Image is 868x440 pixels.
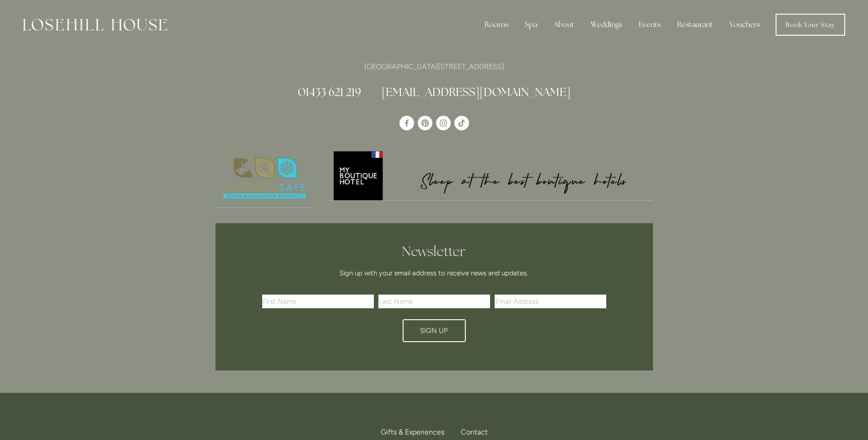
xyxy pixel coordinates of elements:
a: Nature's Safe - Logo [216,150,313,208]
a: 01433 621 219 [298,85,361,99]
div: Rooms [477,16,516,34]
img: My Boutique Hotel - Logo [329,150,653,200]
button: Sign Up [403,319,466,342]
span: Gifts & Experiences [381,428,444,436]
input: Last Name [378,295,490,308]
p: [GEOGRAPHIC_DATA][STREET_ADDRESS] [216,60,653,73]
a: TikTok [454,116,469,130]
span: Sign Up [420,327,448,335]
h2: Newsletter [265,243,603,260]
div: Weddings [583,16,630,34]
a: Pinterest [418,116,432,130]
div: Restaurant [670,16,720,34]
div: Events [631,16,668,34]
a: My Boutique Hotel - Logo [329,150,653,201]
img: Losehill House [23,19,167,31]
div: Spa [518,16,545,34]
a: Vouchers [722,16,767,34]
a: Instagram [436,116,451,130]
a: [EMAIL_ADDRESS][DOMAIN_NAME] [382,85,571,99]
a: Losehill House Hotel & Spa [399,116,414,130]
input: First Name [262,295,374,308]
img: Nature's Safe - Logo [216,150,313,207]
p: Sign up with your email address to receive news and updates. [265,268,603,279]
input: Email Address [495,295,606,308]
div: About [546,16,582,34]
a: Book Your Stay [776,14,845,36]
